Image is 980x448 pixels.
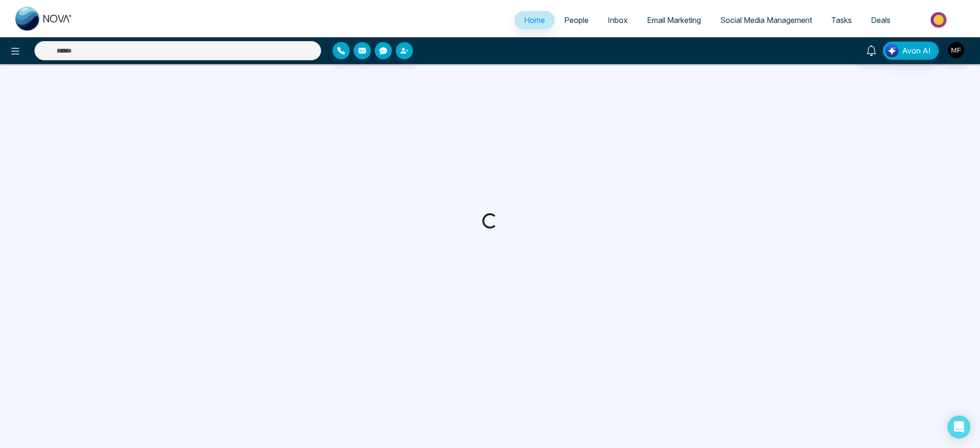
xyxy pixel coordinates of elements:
img: Market-place.gif [905,9,974,31]
button: Avon AI [883,42,939,60]
span: Tasks [831,15,852,25]
img: Lead Flow [885,44,899,57]
span: Inbox [608,15,628,25]
img: User Avatar [948,42,964,58]
span: Avon AI [902,45,931,56]
span: People [564,15,589,25]
a: Inbox [598,11,637,29]
span: Email Marketing [647,15,701,25]
div: Open Intercom Messenger [947,415,970,438]
span: Social Media Management [720,15,812,25]
span: Home [524,15,545,25]
a: Home [514,11,555,29]
a: Social Media Management [711,11,822,29]
a: Tasks [822,11,861,29]
span: Deals [871,15,891,25]
a: Email Marketing [637,11,711,29]
a: People [555,11,598,29]
a: Deals [861,11,900,29]
img: Nova CRM Logo [15,7,73,31]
